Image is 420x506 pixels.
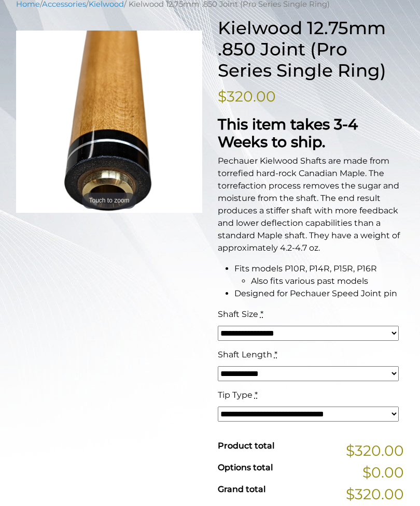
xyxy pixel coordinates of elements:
span: $ [218,88,227,105]
li: Also fits various past models [251,275,404,287]
span: Shaft Size [218,309,258,319]
abbr: required [274,350,277,359]
span: $0.00 [362,461,404,483]
abbr: required [255,390,258,400]
span: $320.00 [346,440,404,461]
p: Pechauer Kielwood Shafts are made from torrefied hard-rock Canadian Maple. The torrefaction proce... [218,155,404,254]
span: Options total [218,462,273,472]
span: Tip Type [218,390,253,400]
span: Shaft Length [218,350,272,359]
abbr: required [260,309,263,319]
li: Designed for Pechauer Speed Joint pin [234,287,404,300]
span: Grand total [218,484,265,494]
strong: This item takes 3-4 Weeks to ship. [218,115,358,151]
span: Product total [218,441,274,451]
a: Touch to zoom [16,31,202,213]
h1: Kielwood 12.75mm .850 Joint (Pro Series Single Ring) [218,18,404,81]
li: Fits models P10R, P14R, P15R, P16R [234,263,404,287]
bdi: 320.00 [218,88,276,105]
img: 3.png [16,31,202,213]
span: $320.00 [346,483,404,505]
